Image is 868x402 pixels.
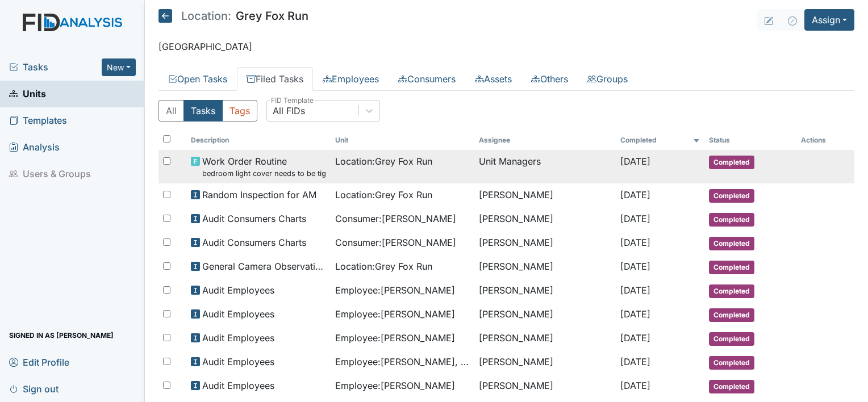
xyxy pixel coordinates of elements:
[102,58,136,76] button: New
[474,207,616,231] td: [PERSON_NAME]
[620,156,650,167] span: [DATE]
[474,303,616,326] td: [PERSON_NAME]
[158,40,854,53] p: [GEOGRAPHIC_DATA]
[616,131,704,150] th: Toggle SortBy
[9,60,102,74] a: Tasks
[578,67,637,91] a: Groups
[335,307,455,321] span: Employee : [PERSON_NAME]
[9,112,67,129] span: Templates
[335,212,456,225] span: Consumer : [PERSON_NAME]
[335,331,455,345] span: Employee : [PERSON_NAME]
[202,307,274,321] span: Audit Employees
[709,380,754,393] span: Completed
[620,189,650,200] span: [DATE]
[202,259,326,273] span: General Camera Observation
[222,100,257,122] button: Tags
[202,379,274,392] span: Audit Employees
[704,131,796,150] th: Toggle SortBy
[335,283,455,297] span: Employee : [PERSON_NAME]
[709,261,754,274] span: Completed
[9,353,69,371] span: Edit Profile
[202,355,274,368] span: Audit Employees
[202,188,316,202] span: Random Inspection for AM
[9,85,46,103] span: Units
[202,212,306,225] span: Audit Consumers Charts
[335,355,470,368] span: Employee : [PERSON_NAME], [PERSON_NAME]
[474,131,616,150] th: Assignee
[804,9,854,31] button: Assign
[474,279,616,303] td: [PERSON_NAME]
[181,10,231,22] span: Location:
[202,331,274,345] span: Audit Employees
[335,259,432,273] span: Location : Grey Fox Run
[620,213,650,224] span: [DATE]
[709,213,754,227] span: Completed
[620,237,650,248] span: [DATE]
[335,379,455,392] span: Employee : [PERSON_NAME]
[273,104,305,118] div: All FIDs
[331,131,475,150] th: Toggle SortBy
[335,236,456,249] span: Consumer : [PERSON_NAME]
[202,154,326,179] span: Work Order Routine bedroom light cover needs to be tightened
[709,356,754,370] span: Completed
[709,156,754,169] span: Completed
[474,231,616,255] td: [PERSON_NAME]
[335,154,432,168] span: Location : Grey Fox Run
[163,135,170,143] input: Toggle All Rows Selected
[9,380,59,397] span: Sign out
[620,308,650,320] span: [DATE]
[158,67,237,91] a: Open Tasks
[313,67,389,91] a: Employees
[796,131,853,150] th: Actions
[158,100,257,122] div: Type filter
[202,283,274,297] span: Audit Employees
[474,150,616,183] td: Unit Managers
[709,332,754,346] span: Completed
[474,255,616,279] td: [PERSON_NAME]
[709,237,754,250] span: Completed
[9,139,60,156] span: Analysis
[709,284,754,298] span: Completed
[465,67,521,91] a: Assets
[620,261,650,272] span: [DATE]
[709,189,754,203] span: Completed
[202,236,306,249] span: Audit Consumers Charts
[389,67,465,91] a: Consumers
[620,380,650,391] span: [DATE]
[183,100,223,122] button: Tasks
[202,168,326,179] small: bedroom light cover needs to be tightened
[620,284,650,296] span: [DATE]
[474,183,616,207] td: [PERSON_NAME]
[521,67,578,91] a: Others
[474,350,616,374] td: [PERSON_NAME]
[9,326,114,344] span: Signed in as [PERSON_NAME]
[186,131,331,150] th: Toggle SortBy
[709,308,754,322] span: Completed
[335,188,432,202] span: Location : Grey Fox Run
[158,9,308,23] h5: Grey Fox Run
[474,374,616,398] td: [PERSON_NAME]
[158,100,184,122] button: All
[620,356,650,367] span: [DATE]
[237,67,313,91] a: Filed Tasks
[474,326,616,350] td: [PERSON_NAME]
[620,332,650,344] span: [DATE]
